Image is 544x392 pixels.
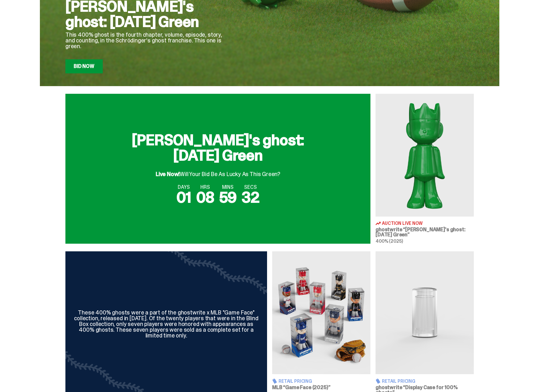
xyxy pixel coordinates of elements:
[376,94,474,217] img: Schrödinger's ghost: Sunday Green
[272,251,370,374] img: Game Face (2025)
[196,187,214,207] span: 08
[65,32,231,49] p: This 400% ghost is the fourth chapter, volume, episode, story, and counting, in the Schrödinger’s...
[376,251,474,374] img: Display Case for 100% ghosts
[116,132,320,163] h2: [PERSON_NAME]'s ghost: [DATE] Green
[376,94,474,244] a: Schrödinger's ghost: Sunday Green Auction Live Now
[156,166,280,177] div: Will Your Bid Be As Lucky As This Green?
[219,185,237,190] span: MINS
[156,170,180,178] span: Live Now!
[376,238,403,244] span: 400% (2025)
[272,385,370,390] h3: MLB “Game Face (2025)”
[73,310,259,338] div: These 400% ghosts were a part of the ghostwrite x MLB "Game Face" collection, released in [DATE]....
[176,185,191,190] span: DAYS
[279,379,312,383] span: Retail Pricing
[196,185,214,190] span: HRS
[382,379,415,383] span: Retail Pricing
[219,187,237,207] span: 59
[382,221,423,226] span: Auction Live Now
[376,227,474,237] h3: ghostwrite “[PERSON_NAME]'s ghost: [DATE] Green”
[242,187,259,207] span: 32
[242,185,259,190] span: SECS
[65,59,103,73] a: Bid Now
[176,187,191,207] span: 01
